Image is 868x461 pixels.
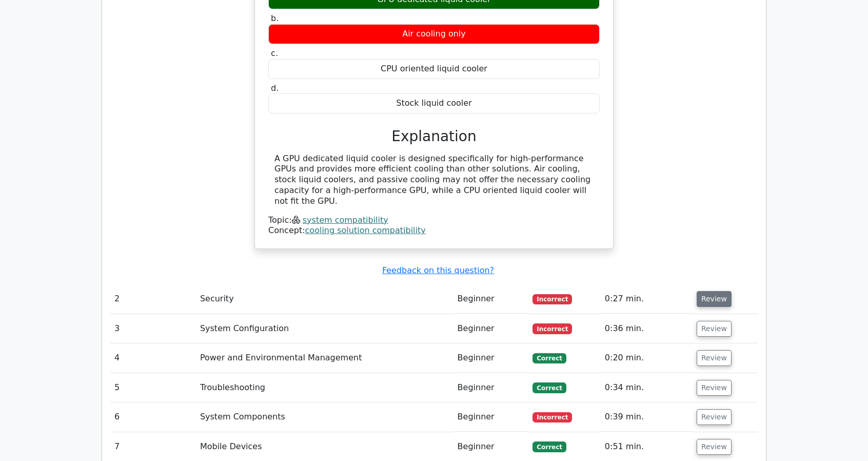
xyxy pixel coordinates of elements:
[196,314,453,343] td: System Configuration
[601,343,693,373] td: 0:20 min.
[305,225,426,235] a: cooling solution compatibility
[532,441,566,452] span: Correct
[268,225,600,236] div: Concept:
[601,314,693,343] td: 0:36 min.
[453,314,529,343] td: Beginner
[268,24,600,44] div: Air cooling only
[196,373,453,402] td: Troubleshooting
[697,350,732,366] button: Review
[697,439,732,455] button: Review
[271,83,279,93] span: d.
[268,59,600,79] div: CPU oriented liquid cooler
[303,215,388,225] a: system compatibility
[601,284,693,314] td: 0:27 min.
[453,402,529,432] td: Beginner
[274,128,594,145] h3: Explanation
[196,402,453,432] td: System Components
[601,402,693,432] td: 0:39 min.
[268,93,600,113] div: Stock liquid cooler
[110,373,196,402] td: 5
[274,153,594,207] div: A GPU dedicated liquid cooler is designed specifically for high-performance GPUs and provides mor...
[196,343,453,373] td: Power and Environmental Management
[697,409,732,425] button: Review
[110,343,196,373] td: 4
[453,343,529,373] td: Beginner
[196,284,453,314] td: Security
[110,402,196,432] td: 6
[382,265,494,275] a: Feedback on this question?
[697,380,732,396] button: Review
[453,284,529,314] td: Beginner
[453,373,529,402] td: Beginner
[601,373,693,402] td: 0:34 min.
[271,48,278,58] span: c.
[697,291,732,307] button: Review
[110,314,196,343] td: 3
[271,13,279,23] span: b.
[697,321,732,337] button: Review
[532,353,566,363] span: Correct
[268,215,600,226] div: Topic:
[532,382,566,393] span: Correct
[110,284,196,314] td: 2
[532,412,572,422] span: Incorrect
[532,294,572,304] span: Incorrect
[532,323,572,334] span: Incorrect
